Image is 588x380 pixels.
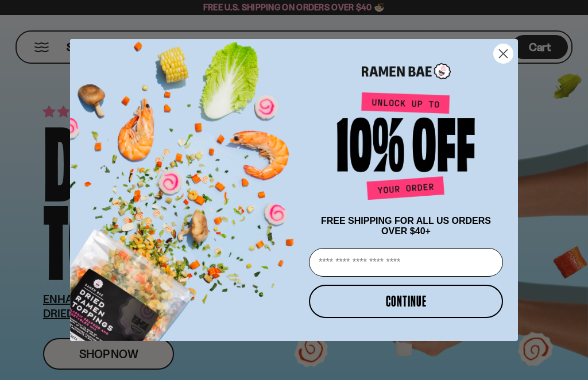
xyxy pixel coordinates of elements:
button: Close dialog [493,44,513,64]
img: Ramen Bae Logo [362,62,451,81]
span: FREE SHIPPING FOR ALL US ORDERS OVER $40+ [321,216,491,236]
button: CONTINUE [309,285,503,318]
img: Unlock up to 10% off [334,92,478,204]
img: ce7035ce-2e49-461c-ae4b-8ade7372f32c.png [70,29,304,341]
